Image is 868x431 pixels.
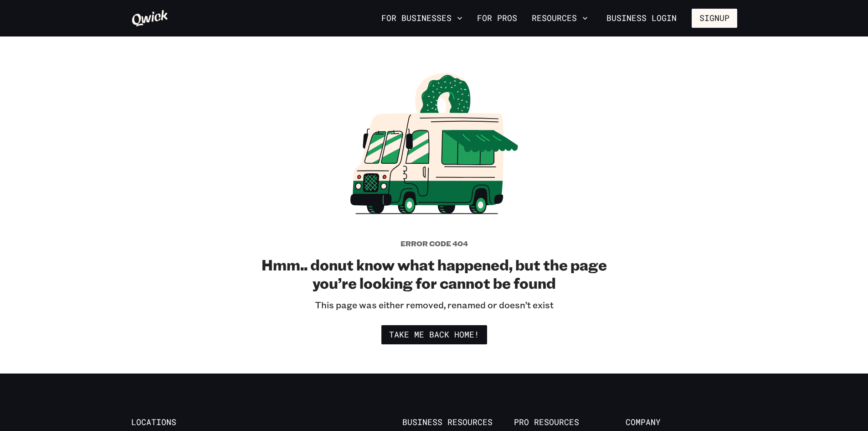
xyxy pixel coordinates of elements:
span: Business Resources [402,417,514,427]
a: Business Login [599,9,684,28]
span: Locations [131,417,243,427]
button: For Businesses [378,10,466,26]
h2: Hmm.. donut know what happened, but the page you’re looking for cannot be found [261,255,607,292]
button: Resources [528,10,591,26]
h5: Error code 404 [401,239,468,248]
a: Take me back home! [381,325,487,344]
span: Pro Resources [514,417,626,427]
a: For Pros [473,10,521,26]
button: Signup [692,9,737,28]
p: This page was either removed, renamed or doesn’t exist [315,299,554,311]
span: Company [626,417,737,427]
